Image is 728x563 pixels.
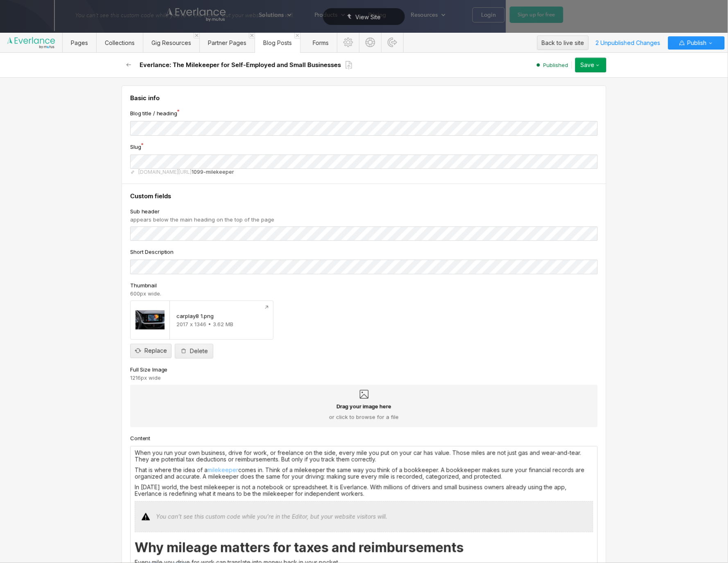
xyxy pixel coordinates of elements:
[329,413,399,421] span: or click to browse for a file
[543,61,568,69] span: Published
[71,39,88,46] span: Pages
[130,435,150,442] span: Content
[260,301,273,314] a: Preview file
[130,216,274,223] span: appears below the main heading on the top of the page
[135,484,593,497] p: In [DATE] world, the best milekeeper is not a notebook or spreadsheet. It is Everlance. With mill...
[592,36,664,49] span: 2 Unpublished Changes
[176,313,214,319] div: carplay8 1.png
[140,61,341,69] h2: Everlance: The Milekeeper for Self-Employed and Small Businesses
[130,375,161,381] span: 1216px wide
[130,282,157,289] span: Thumbnail
[337,403,391,410] span: Drag your image here
[313,39,329,46] span: Forms
[190,348,208,354] div: Delete
[151,39,191,46] span: Gig Resources
[263,39,292,46] span: Blog Posts
[249,33,255,38] a: Close 'Partner Pages' tab
[130,248,174,256] span: Short Description
[136,306,165,334] img: 68dd33ff031a0e74469ef77a_carplay8%201-p-130x130q80.png
[176,321,267,327] div: 2017 x 1346 • 3.62 MB
[192,169,234,175] span: 1099-milekeeper
[130,94,598,102] h4: Basic info
[194,33,199,38] a: Close 'Gig Resources' tab
[581,62,595,68] div: Save
[135,450,593,463] p: When you run your own business, drive for work, or freelance on the side, every mile you put on y...
[668,36,725,49] button: Publish
[105,39,135,46] span: Collections
[130,143,141,150] span: Slug
[208,467,238,473] a: milekeeper
[135,467,593,480] p: That is where the idea of a comes in. Think of a milekeeper the same way you think of a bookkeepe...
[135,541,593,555] h2: Why mileage matters for taxes and reimbursements
[130,290,161,297] span: 600px wide.
[138,169,192,175] span: [DOMAIN_NAME][URL]
[575,58,606,72] button: Save
[294,33,300,38] a: Close 'Blog Posts' tab
[537,36,589,50] button: Back to live site
[130,110,177,117] span: Blog title / heading
[130,366,167,373] span: Full Size Image
[686,37,707,49] span: Publish
[208,39,246,46] span: Partner Pages
[130,208,160,215] span: Sub header
[355,13,381,20] span: View Site
[130,192,598,200] h4: Custom fields
[542,37,584,49] div: Back to live site
[175,344,213,359] button: Delete
[7,36,56,49] img: 68b1a56a144cdf76ed51cdd6_30080everlance-by-motus-logo-green-3x.png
